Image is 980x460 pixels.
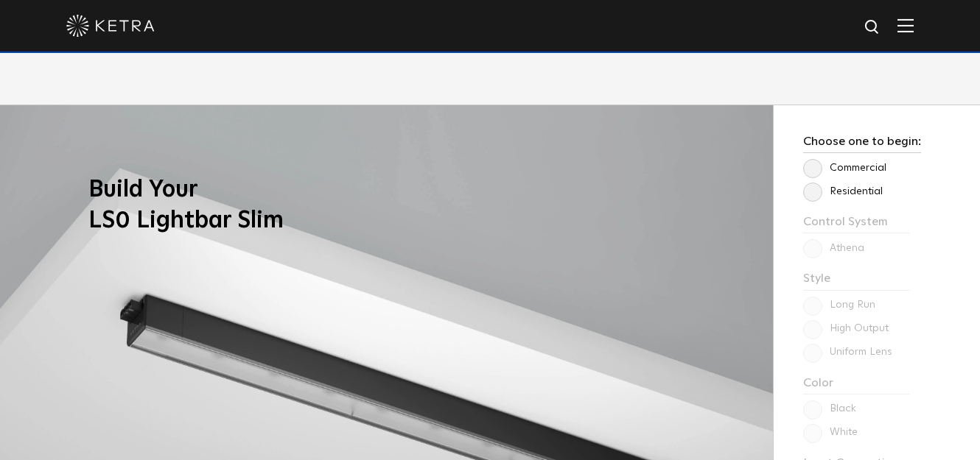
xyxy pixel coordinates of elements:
[66,15,155,37] img: ketra-logo-2019-white
[803,162,886,174] label: Commercial
[803,185,883,198] label: Residential
[897,18,914,32] img: Hamburger%20Nav.svg
[803,135,921,153] h3: Choose one to begin:
[864,18,882,37] img: search icon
